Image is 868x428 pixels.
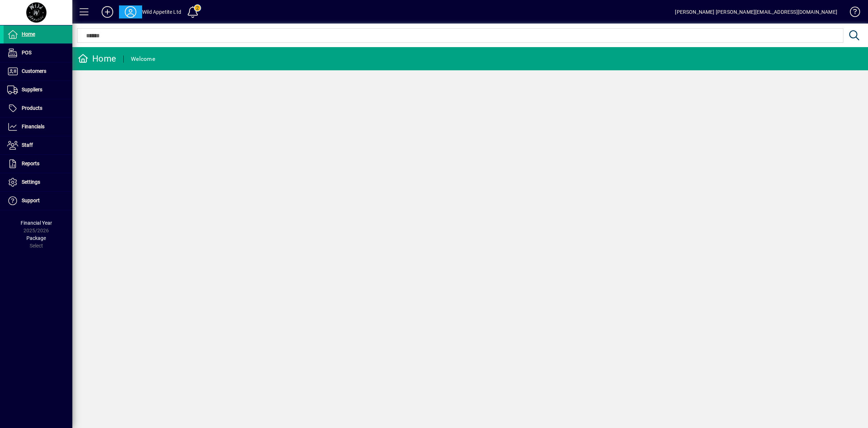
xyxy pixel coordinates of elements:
span: Staff [22,142,33,148]
span: Support [22,198,40,203]
span: Package [26,235,46,241]
span: Financials [22,124,44,129]
span: Settings [22,179,40,185]
a: Knowledge Base [844,1,859,25]
a: Settings [4,173,72,191]
a: Reports [4,155,72,173]
a: Support [4,192,72,210]
span: POS [22,50,31,55]
div: Home [78,53,116,65]
span: Financial Year [21,220,52,226]
a: POS [4,44,72,62]
a: Financials [4,118,72,136]
a: Suppliers [4,81,72,99]
span: Suppliers [22,87,42,92]
div: [PERSON_NAME] [PERSON_NAME][EMAIL_ADDRESS][DOMAIN_NAME] [675,6,837,18]
a: Customers [4,62,72,80]
a: Staff [4,136,72,154]
a: Products [4,99,72,117]
span: Products [22,105,42,111]
span: Customers [22,68,46,74]
span: Reports [22,161,39,166]
span: Home [22,31,35,37]
button: Add [96,5,119,18]
div: Wild Appetite Ltd [142,6,181,18]
button: Profile [119,5,142,18]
